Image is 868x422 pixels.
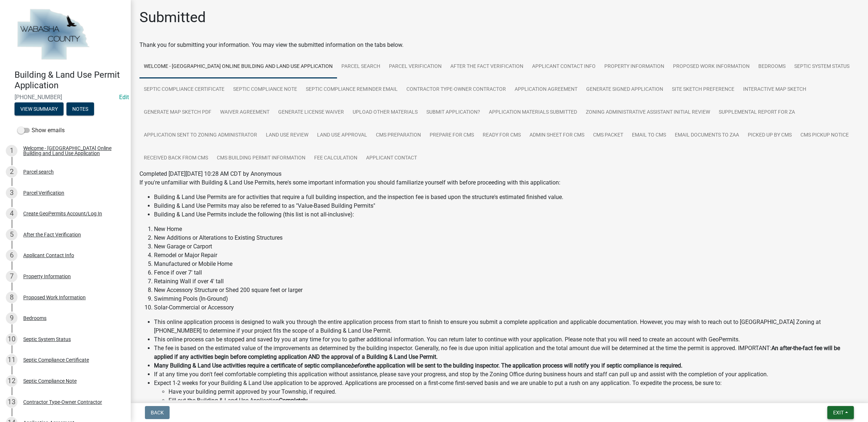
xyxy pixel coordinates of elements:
a: Interactive Map Sketch [739,78,811,101]
li: New Garage or Carport [154,242,859,251]
div: 2 [6,166,17,178]
h4: Building & Land Use Permit Application [15,70,125,91]
a: Generate Signed Application [582,78,668,101]
a: Bedrooms [754,55,790,78]
div: 1 [6,145,17,157]
div: Septic System Status [23,337,71,342]
div: 4 [6,208,17,219]
div: 13 [6,396,17,408]
a: Admin Sheet for CMS [525,124,589,147]
li: Remodel or Major Repair [154,251,859,260]
li: Swimming Pools (In-Ground) [154,295,859,303]
div: 10 [6,333,17,345]
div: Create GeoPermits Account/Log In [23,211,102,216]
a: CMS Pickup Notice [796,124,853,147]
div: After the Fact Verification [23,232,81,237]
span: [PHONE_NUMBER] [15,94,116,101]
strong: the application will be sent to the building inspector. The application process will notify you i... [367,362,682,369]
span: Exit [833,410,844,415]
li: This online process can be stopped and saved by you at any time for you to gather additional info... [154,335,859,344]
a: Upload Other Materials [348,101,422,124]
a: Fee Calculation [310,147,362,170]
a: Supplemental Report for ZA [714,101,799,124]
div: 8 [6,292,17,303]
a: Zoning Administrative Assistant Initial Review [581,101,714,124]
strong: Completely. [279,397,309,404]
a: CMS Building Permit Information [212,147,310,170]
p: If you're unfamiliar with Building & Land Use Permits, here's some important information you shou... [139,178,859,187]
div: 7 [6,271,17,282]
a: Ready For CMS [478,124,525,147]
li: New Accessory Structure or Shed 200 square feet or larger [154,286,859,295]
div: Thank you for submitting your information. You may view the submitted information on the tabs below. [139,41,859,49]
li: New Home [154,225,859,234]
div: 11 [6,354,17,366]
a: Generate Map Sketch PDF [139,101,216,124]
li: New Additions or Alterations to Existing Structures [154,234,859,242]
button: Back [145,406,170,419]
button: Exit [827,406,854,419]
li: Fill out the Building & Land Use Application [169,396,859,405]
a: Picked up by CMS [743,124,796,147]
a: Submit Application? [422,101,484,124]
h1: Submitted [139,9,206,26]
a: After the Fact Verification [446,55,528,78]
wm-modal-confirm: Summary [15,106,64,112]
a: Land Use Review [261,124,313,147]
a: Contractor Type-Owner Contractor [402,78,510,101]
a: CMS Packet [589,124,628,147]
div: Property Information [23,274,71,279]
a: Septic Compliance Certificate [139,78,229,101]
li: Solar-Commercial or Accessory [154,303,859,312]
div: Contractor Type-Owner Contractor [23,399,102,405]
a: Property Information [600,55,669,78]
a: Application Sent To Zoning Administrator [139,124,261,147]
a: Septic Compliance Reminder Email [301,78,402,101]
strong: Many Building & Land Use activities require a certificate of septic compliance [154,362,351,369]
div: Parcel search [23,169,54,174]
a: Application Materials Submitted [484,101,581,124]
a: Prepare for CMS [425,124,478,147]
strong: before [351,362,367,369]
a: Parcel Verification [385,55,446,78]
a: Email to CMS [628,124,670,147]
wm-modal-confirm: Edit Application Number [119,94,129,101]
a: Welcome - [GEOGRAPHIC_DATA] Online Building and Land Use Application [139,55,337,78]
a: Applicant Contact Info [528,55,600,78]
wm-modal-confirm: Notes [66,106,94,112]
li: Have your building permit approved by your Township, if required. [169,387,859,396]
div: Parcel Verification [23,190,64,195]
span: Back [151,410,164,415]
li: Manufactured or Mobile Home [154,260,859,268]
a: Septic System Status [790,55,854,78]
div: 9 [6,312,17,324]
div: 6 [6,249,17,261]
div: 5 [6,229,17,240]
button: Notes [66,102,94,115]
li: Fence if over 7' tall [154,268,859,277]
a: Land Use Approval [313,124,372,147]
a: Parcel search [337,55,385,78]
li: The fee is based on the estimated value of the improvements as determined by the building inspect... [154,344,859,361]
li: Building & Land Use Permits include the following (this list is not all-inclusive): [154,210,859,219]
div: 12 [6,375,17,387]
div: Applicant Contact Info [23,253,74,258]
label: Show emails [17,126,65,135]
div: Welcome - [GEOGRAPHIC_DATA] Online Building and Land Use Application [23,146,119,156]
a: Waiver Agreement [216,101,274,124]
span: Completed [DATE][DATE] 10:28 AM CDT by Anonymous [139,170,281,177]
a: Email Documents to ZAA [670,124,743,147]
li: Building & Land Use Permits are for activities that require a full building inspection, and the i... [154,193,859,202]
div: 3 [6,187,17,199]
a: Application Agreement [510,78,582,101]
li: Building & Land Use Permits may also be referred to as "Value-Based Building Permits" [154,202,859,210]
div: Proposed Work Information [23,295,86,300]
a: Proposed Work Information [669,55,754,78]
button: View Summary [15,102,64,115]
a: Applicant Contact [362,147,421,170]
li: This online application process is designed to walk you through the entire application process fr... [154,318,859,335]
li: Retaining Wall if over 4' tall [154,277,859,286]
a: Edit [119,94,129,101]
div: Bedrooms [23,316,46,321]
a: Septic Compliance Note [229,78,301,101]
